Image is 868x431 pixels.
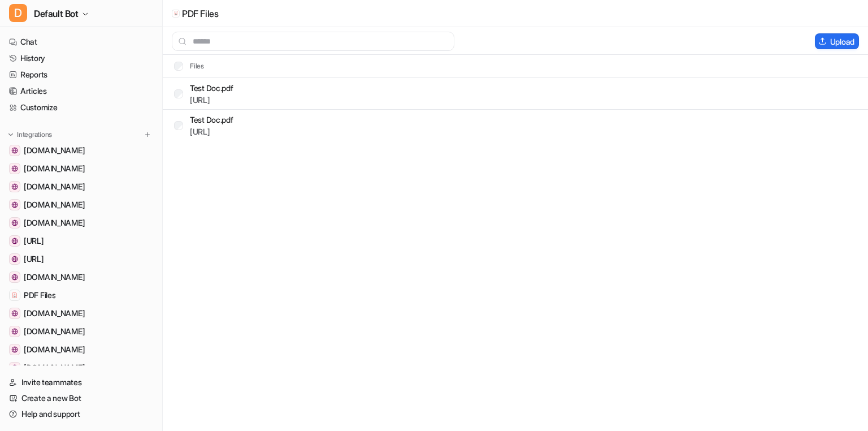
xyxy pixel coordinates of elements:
img: www.figma.com [11,165,18,172]
a: meet.google.com[DOMAIN_NAME] [5,197,158,213]
a: Reports [5,67,158,83]
a: [URL] [190,95,210,105]
span: [URL] [24,235,44,247]
img: gorgiasio.webflow.io [11,310,18,317]
span: [DOMAIN_NAME] [24,163,85,174]
a: [URL] [190,127,210,136]
a: PDF FilesPDF Files [5,287,158,303]
img: www.eesel.ai [11,238,18,244]
span: [DOMAIN_NAME] [24,199,85,210]
a: www.example.com[DOMAIN_NAME] [5,269,158,285]
a: amplitude.com[DOMAIN_NAME] [5,324,158,339]
img: github.com [11,147,18,154]
img: www.atlassian.com [11,219,18,226]
img: menu_add.svg [144,131,151,139]
a: dashboard.eesel.ai[URL] [5,251,158,267]
a: Create a new Bot [5,390,158,406]
img: expand menu [7,131,15,139]
a: www.eesel.ai[URL] [5,233,158,249]
a: Articles [5,83,158,99]
p: Integrations [17,130,52,139]
p: PDF Files [182,8,218,19]
img: chatgpt.com [11,183,18,190]
img: amplitude.com [11,328,18,335]
img: dashboard.eesel.ai [11,256,18,262]
span: [DOMAIN_NAME] [24,271,85,283]
p: Test Doc.pdf [190,114,233,126]
p: Test Doc.pdf [190,82,233,94]
span: [DOMAIN_NAME] [24,344,85,355]
span: PDF Files [24,290,55,301]
span: [DOMAIN_NAME] [24,326,85,337]
span: [URL] [24,253,44,265]
a: www.figma.com[DOMAIN_NAME] [5,161,158,176]
a: chatgpt.com[DOMAIN_NAME] [5,179,158,195]
img: mail.google.com [11,364,18,371]
span: Default Bot [34,6,79,21]
a: github.com[DOMAIN_NAME] [5,143,158,158]
th: Files [165,59,205,73]
span: [DOMAIN_NAME] [24,181,85,192]
span: [DOMAIN_NAME] [24,217,85,229]
a: Chat [5,34,158,50]
a: History [5,50,158,66]
span: [DOMAIN_NAME] [24,308,85,319]
img: faq.heartandsoil.co [11,346,18,353]
img: meet.google.com [11,201,18,208]
a: Help and support [5,406,158,422]
span: D [9,4,27,22]
a: gorgiasio.webflow.io[DOMAIN_NAME] [5,305,158,321]
button: Upload [815,33,859,49]
button: Integrations [5,129,55,140]
a: faq.heartandsoil.co[DOMAIN_NAME] [5,342,158,357]
a: mail.google.com[DOMAIN_NAME] [5,360,158,376]
img: www.example.com [11,274,18,281]
a: Invite teammates [5,374,158,390]
img: PDF Files [11,292,18,299]
span: [DOMAIN_NAME] [24,145,85,156]
span: [DOMAIN_NAME] [24,362,85,373]
a: www.atlassian.com[DOMAIN_NAME] [5,215,158,231]
img: upload-file icon [173,11,179,16]
a: Customize [5,100,158,115]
